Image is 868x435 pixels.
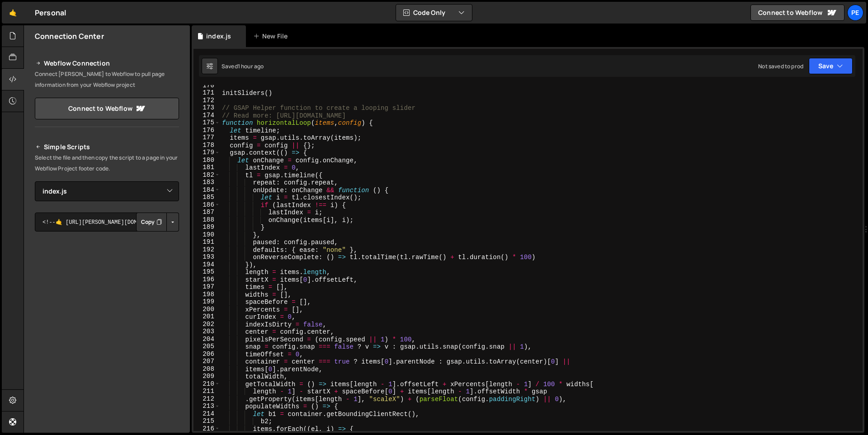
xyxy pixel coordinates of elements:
[193,164,220,171] div: 181
[253,32,291,41] div: New File
[193,298,220,306] div: 199
[193,395,220,403] div: 212
[193,156,220,164] div: 180
[396,5,472,21] button: Code Only
[238,62,264,70] div: 1 hour ago
[2,2,24,24] a: 🤙
[193,216,220,224] div: 188
[193,208,220,216] div: 187
[193,313,220,321] div: 201
[193,194,220,201] div: 185
[193,179,220,186] div: 183
[222,62,264,70] div: Saved
[193,246,220,254] div: 192
[193,231,220,239] div: 190
[193,388,220,395] div: 211
[35,142,179,152] h2: Simple Scripts
[847,5,863,21] a: Pe
[193,268,220,276] div: 195
[35,246,180,328] iframe: YouTube video player
[193,97,220,104] div: 172
[193,127,220,134] div: 176
[809,58,853,74] button: Save
[136,213,179,232] div: Button group with nested dropdown
[193,283,220,291] div: 197
[193,119,220,127] div: 175
[193,201,220,209] div: 186
[193,350,220,358] div: 206
[193,321,220,328] div: 202
[193,149,220,156] div: 179
[193,402,220,410] div: 213
[193,291,220,298] div: 198
[193,223,220,231] div: 189
[206,32,231,41] div: index.js
[193,171,220,179] div: 182
[193,417,220,425] div: 215
[193,253,220,261] div: 193
[193,306,220,313] div: 200
[136,213,167,232] button: Copy
[193,373,220,380] div: 209
[193,261,220,269] div: 194
[193,89,220,97] div: 171
[193,380,220,388] div: 210
[193,328,220,336] div: 203
[193,104,220,112] div: 173
[193,410,220,418] div: 214
[193,238,220,246] div: 191
[193,134,220,142] div: 177
[193,336,220,343] div: 204
[35,213,179,232] textarea: <!--🤙 [URL][PERSON_NAME][DOMAIN_NAME]> <script>document.addEventListener("DOMContentLoaded", func...
[35,58,179,69] h2: Webflow Connection
[35,152,179,174] p: Select the file and then copy the script to a page in your Webflow Project footer code.
[193,112,220,119] div: 174
[193,142,220,149] div: 178
[193,358,220,365] div: 207
[35,69,179,90] p: Connect [PERSON_NAME] to Webflow to pull page information from your Webflow project
[193,82,220,90] div: 170
[35,7,66,18] div: Personal
[35,31,104,41] h2: Connection Center
[35,334,180,415] iframe: YouTube video player
[193,276,220,284] div: 196
[193,186,220,194] div: 184
[193,365,220,373] div: 208
[193,343,220,350] div: 205
[193,425,220,433] div: 216
[750,5,844,21] a: Connect to Webflow
[35,98,179,119] a: Connect to Webflow
[758,62,803,70] div: Not saved to prod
